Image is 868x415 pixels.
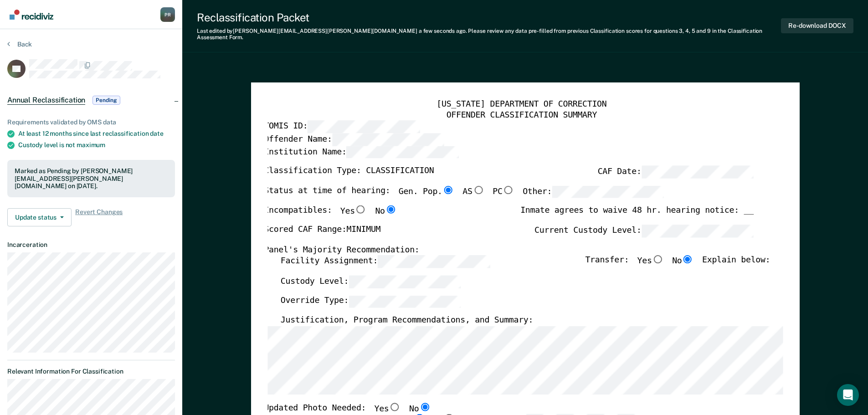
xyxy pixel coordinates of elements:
label: No [672,255,694,268]
label: Override Type: [280,295,461,308]
label: Yes [374,402,401,414]
label: Facility Assignment: [280,255,489,268]
input: Yes [652,255,663,263]
span: maximum [77,141,105,149]
button: Re-download DOCX [781,18,853,33]
input: PC [502,185,514,194]
div: Requirements validated by OMS data [7,118,175,126]
div: Inmate agrees to waive 48 hr. hearing notice: __ [520,205,754,225]
div: Open Intercom Messenger [837,384,859,406]
div: Marked as Pending by [PERSON_NAME][EMAIL_ADDRESS][PERSON_NAME][DOMAIN_NAME] on [DATE]. [15,167,168,190]
label: Gen. Pop. [398,185,454,198]
input: Current Custody Level: [641,225,753,237]
input: No [385,205,396,214]
button: Profile dropdown button [160,7,175,22]
div: Updated Photo Needed: [264,402,431,414]
img: Recidiviz [10,10,53,20]
label: Classification Type: CLASSIFICATION [264,165,434,178]
input: Yes [354,205,366,214]
div: P R [160,7,175,22]
span: date [150,130,163,137]
label: No [375,205,397,217]
span: Revert Changes [75,208,123,226]
div: OFFENDER CLASSIFICATION SUMMARY [264,110,779,121]
span: Pending [92,96,120,105]
div: Panel's Majority Recommendation: [264,245,753,256]
div: Last edited by [PERSON_NAME][EMAIL_ADDRESS][PERSON_NAME][DOMAIN_NAME] . Please review any data pr... [197,28,781,41]
div: Transfer: Explain below: [585,255,770,275]
label: Yes [340,205,366,217]
input: CAF Date: [641,165,753,178]
label: TOMIS ID: [264,120,420,133]
input: Yes [389,402,401,410]
label: No [409,402,431,414]
div: Reclassification Packet [197,11,781,24]
dt: Relevant Information For Classification [7,368,175,375]
span: Annual Reclassification [7,96,85,105]
div: [US_STATE] DEPARTMENT OF CORRECTION [264,99,779,110]
div: Status at time of hearing: [264,185,664,205]
input: Custody Level: [349,275,461,288]
button: Back [7,40,32,48]
label: PC [493,185,514,198]
label: CAF Date: [597,165,753,178]
label: Offender Name: [264,133,444,146]
div: Custody level is not [18,141,175,149]
input: TOMIS ID: [308,120,420,133]
label: Other: [523,185,664,198]
input: No [682,255,693,263]
input: AS [472,185,484,194]
label: Justification, Program Recommendations, and Summary: [280,315,533,326]
input: Other: [552,185,664,198]
input: Institution Name: [346,146,458,159]
input: Override Type: [349,295,461,308]
label: AS [462,185,484,198]
dt: Incarceration [7,241,175,249]
input: Gen. Pop. [442,185,454,194]
div: Incompatibles: [264,205,397,225]
label: Current Custody Level: [534,225,754,237]
label: Yes [637,255,663,268]
button: Update status [7,208,72,226]
span: a few seconds ago [419,28,466,34]
label: Custody Level: [280,275,461,288]
input: No [419,402,431,410]
label: Scored CAF Range: MINIMUM [264,225,380,237]
input: Offender Name: [332,133,444,146]
div: At least 12 months since last reclassification [18,130,175,138]
label: Institution Name: [264,146,458,159]
input: Facility Assignment: [378,255,490,268]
